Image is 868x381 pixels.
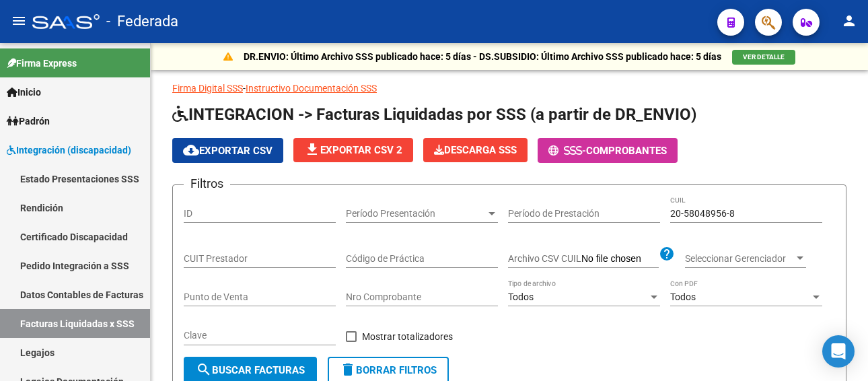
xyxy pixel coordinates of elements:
span: INTEGRACION -> Facturas Liquidadas por SSS (a partir de DR_ENVIO) [172,105,696,124]
span: Descarga SSS [434,144,517,156]
span: Buscar Facturas [196,364,305,376]
p: - [172,81,846,96]
span: Exportar CSV [183,145,273,157]
p: DR.ENVIO: Último Archivo SSS publicado hace: 5 días - DS.SUBSIDIO: Último Archivo SSS publicado h... [244,49,721,64]
input: Archivo CSV CUIL [581,253,659,265]
button: VER DETALLE [732,50,795,65]
span: Integración (discapacidad) [7,143,131,158]
h3: Filtros [184,174,230,193]
span: Borrar Filtros [340,364,437,376]
span: Comprobantes [586,145,667,157]
mat-icon: search [196,361,212,378]
span: - Federada [106,7,178,36]
mat-icon: delete [340,361,356,378]
span: Seleccionar Gerenciador [685,253,794,265]
span: Período Presentación [346,208,486,219]
span: VER DETALLE [743,53,785,61]
button: Exportar CSV 2 [293,138,413,162]
mat-icon: cloud_download [183,142,199,158]
mat-icon: file_download [304,141,320,158]
span: Firma Express [7,56,77,71]
button: Exportar CSV [172,138,283,163]
a: Firma Digital SSS [172,83,243,94]
span: Archivo CSV CUIL [508,253,581,264]
span: Mostrar totalizadores [362,328,453,345]
a: Instructivo Documentación SSS [246,83,377,94]
app-download-masive: Descarga masiva de comprobantes (adjuntos) [423,138,528,163]
span: Todos [508,291,534,302]
mat-icon: person [841,13,857,29]
span: Inicio [7,85,41,100]
span: - [548,145,586,157]
button: Descarga SSS [423,138,528,162]
div: Open Intercom Messenger [822,335,855,368]
mat-icon: help [659,246,675,262]
mat-icon: menu [11,13,27,29]
span: Todos [670,291,696,302]
span: Exportar CSV 2 [304,144,402,156]
button: -Comprobantes [538,138,678,163]
span: Padrón [7,114,50,129]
